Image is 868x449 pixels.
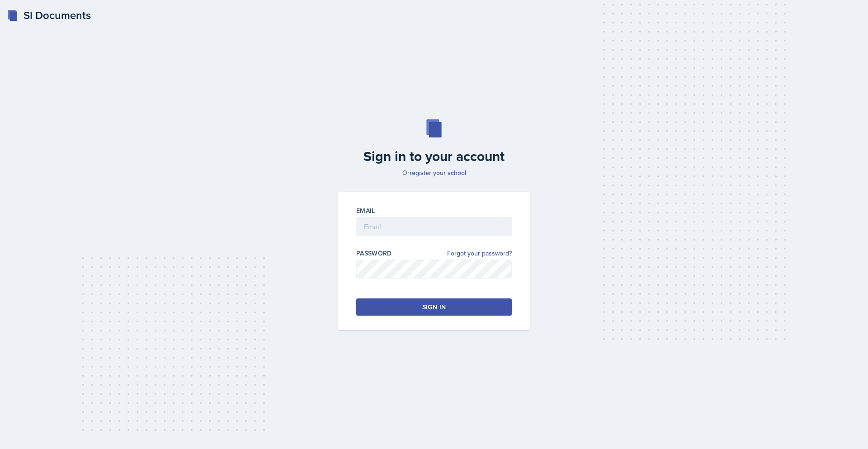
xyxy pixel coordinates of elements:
[7,7,91,24] a: SI Documents
[447,249,512,258] a: Forgot your password?
[333,148,535,165] h2: Sign in to your account
[333,168,535,177] p: Or
[356,217,512,236] input: Email
[356,206,375,215] label: Email
[356,298,512,316] button: Sign in
[422,302,446,312] div: Sign in
[356,249,392,258] label: Password
[410,168,466,177] a: register your school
